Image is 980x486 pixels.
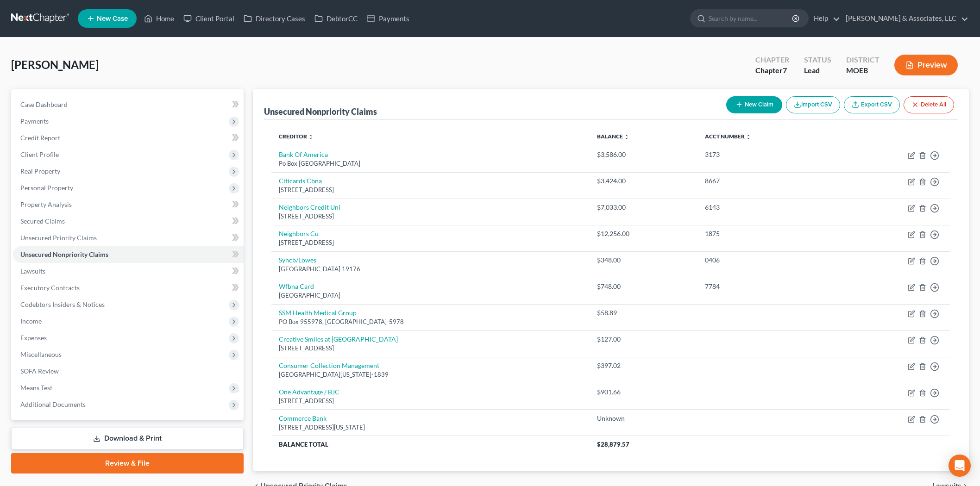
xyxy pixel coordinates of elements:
[20,217,65,225] span: Secured Claims
[705,203,829,212] div: 6143
[597,255,690,265] div: $348.00
[279,256,316,264] a: Syncb/Lowes
[20,300,105,308] span: Codebtors Insiders & Notices
[279,282,314,290] a: Wfbna Card
[13,213,244,230] a: Secured Claims
[13,130,244,146] a: Credit Report
[279,177,322,185] a: Citicards Cbna
[846,55,879,65] div: District
[20,334,47,342] span: Expenses
[726,96,782,113] button: New Claim
[139,10,179,27] a: Home
[624,134,629,140] i: unfold_more
[271,436,590,453] th: Balance Total
[705,255,829,265] div: 0406
[597,361,690,370] div: $397.02
[597,203,690,212] div: $7,033.00
[279,414,327,422] a: Commerce Bank
[279,291,582,300] div: [GEOGRAPHIC_DATA]
[20,234,97,242] span: Unsecured Priority Claims
[13,196,244,213] a: Property Analysis
[308,134,314,140] i: unfold_more
[13,230,244,246] a: Unsecured Priority Claims
[279,344,582,353] div: [STREET_ADDRESS]
[11,58,99,71] span: [PERSON_NAME]
[841,10,968,27] a: [PERSON_NAME] & Associates, LLC
[597,387,690,397] div: $901.66
[20,117,49,125] span: Payments
[279,238,582,247] div: [STREET_ADDRESS]
[705,133,751,140] a: Acct Number unfold_more
[20,134,60,142] span: Credit Report
[279,397,582,405] div: [STREET_ADDRESS]
[20,250,108,258] span: Unsecured Nonpriority Claims
[13,96,244,113] a: Case Dashboard
[597,414,690,423] div: Unknown
[20,350,62,358] span: Miscellaneous
[597,176,690,186] div: $3,424.00
[786,96,840,113] button: Import CSV
[20,284,80,292] span: Executory Contracts
[264,106,377,117] div: Unsecured Nonpriority Claims
[239,10,310,27] a: Directory Cases
[97,15,128,22] span: New Case
[20,100,68,108] span: Case Dashboard
[11,428,244,449] a: Download & Print
[179,10,239,27] a: Client Portal
[597,150,690,159] div: $3,586.00
[279,159,582,168] div: Po Box [GEOGRAPHIC_DATA]
[755,65,789,76] div: Chapter
[279,318,582,326] div: PO Box 955978, [GEOGRAPHIC_DATA]-5978
[597,229,690,238] div: $12,256.00
[783,66,787,75] span: 7
[597,282,690,291] div: $748.00
[279,370,582,379] div: [GEOGRAPHIC_DATA][US_STATE]-1839
[13,280,244,296] a: Executory Contracts
[20,400,86,408] span: Additional Documents
[362,10,414,27] a: Payments
[279,388,339,396] a: One Advantage / BJC
[804,65,831,76] div: Lead
[804,55,831,65] div: Status
[844,96,900,113] a: Export CSV
[13,363,244,380] a: SOFA Review
[279,212,582,221] div: [STREET_ADDRESS]
[279,133,314,140] a: Creditor unfold_more
[597,308,690,318] div: $58.89
[846,65,879,76] div: MOEB
[20,167,60,175] span: Real Property
[279,361,379,369] a: Consumer Collection Management
[705,282,829,291] div: 7784
[279,150,328,158] a: Bank Of America
[279,203,340,211] a: Neighbors Credit Uni
[279,335,398,343] a: Creative Smiles at [GEOGRAPHIC_DATA]
[705,229,829,238] div: 1875
[597,335,690,344] div: $127.00
[709,10,793,27] input: Search by name...
[279,265,582,274] div: [GEOGRAPHIC_DATA] 19176
[20,184,73,192] span: Personal Property
[11,453,244,474] a: Review & File
[705,150,829,159] div: 3173
[949,455,971,477] div: Open Intercom Messenger
[20,267,45,275] span: Lawsuits
[597,441,629,448] span: $28,879.57
[809,10,840,27] a: Help
[279,230,319,237] a: Neighbors Cu
[20,367,59,375] span: SOFA Review
[705,176,829,186] div: 8667
[904,96,954,113] button: Delete All
[20,317,42,325] span: Income
[13,263,244,280] a: Lawsuits
[310,10,362,27] a: DebtorCC
[279,423,582,432] div: [STREET_ADDRESS][US_STATE]
[13,246,244,263] a: Unsecured Nonpriority Claims
[20,200,72,208] span: Property Analysis
[755,55,789,65] div: Chapter
[279,186,582,194] div: [STREET_ADDRESS]
[279,309,357,317] a: SSM Health Medical Group
[746,134,751,140] i: unfold_more
[597,133,629,140] a: Balance unfold_more
[20,150,59,158] span: Client Profile
[20,384,52,392] span: Means Test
